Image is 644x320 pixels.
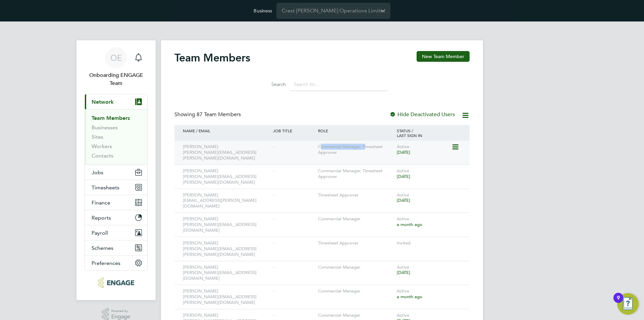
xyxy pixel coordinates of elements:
[92,230,108,236] span: Payroll
[271,237,316,249] div: -
[316,261,395,274] div: Commercial Manager
[181,141,271,165] div: [PERSON_NAME] [PERSON_NAME][EMAIL_ADDRESS][PERSON_NAME][DOMAIN_NAME]
[174,51,250,64] h2: Team Members
[395,141,451,159] div: Active
[92,169,103,176] span: Jobs
[174,111,242,118] div: Showing
[181,237,271,261] div: [PERSON_NAME] [PERSON_NAME][EMAIL_ADDRESS][PERSON_NAME][DOMAIN_NAME]
[85,277,148,288] a: Go to home page
[617,293,639,315] button: Open Resource Center, 9 new notifications
[290,78,388,91] input: Search for...
[197,111,241,118] span: 87 Team Members
[181,285,271,309] div: [PERSON_NAME] [PERSON_NAME][EMAIL_ADDRESS][PERSON_NAME][DOMAIN_NAME]
[181,125,271,136] div: NAME / EMAIL
[316,213,395,225] div: Commercial Manager
[617,298,620,307] div: 9
[397,149,410,155] span: [DATE]
[111,314,130,320] span: Engage
[316,237,395,249] div: Timesheet Approver
[271,261,316,274] div: -
[85,180,147,195] button: Timesheets
[397,270,410,275] span: [DATE]
[256,81,286,87] label: Search
[271,189,316,201] div: -
[98,277,134,288] img: crestnicholson-logo-retina.png
[181,213,271,237] div: [PERSON_NAME] [PERSON_NAME][EMAIL_ADDRESS][DOMAIN_NAME]
[316,285,395,298] div: Commercial Manager
[395,125,463,141] div: STATUS / LAST SIGN IN
[85,71,148,87] span: Onboarding ENGAGE Team
[181,261,271,285] div: [PERSON_NAME] [PERSON_NAME][EMAIL_ADDRESS][DOMAIN_NAME]
[92,215,111,221] span: Reports
[92,152,113,159] a: Contacts
[76,40,156,300] nav: Main navigation
[85,109,147,165] div: Network
[92,184,119,191] span: Timesheets
[397,222,422,227] span: a month ago
[271,285,316,298] div: -
[397,197,410,203] span: [DATE]
[395,165,463,183] div: Active
[85,256,147,270] button: Preferences
[417,51,470,62] button: New Team Member
[181,189,271,213] div: [PERSON_NAME] [EMAIL_ADDRESS][PERSON_NAME][DOMAIN_NAME]
[395,237,463,249] div: Invited
[92,245,113,251] span: Schemes
[85,210,147,225] button: Reports
[316,165,395,183] div: Commercial Manager, Timesheet Approver
[395,261,463,279] div: Active
[181,165,271,189] div: [PERSON_NAME] [PERSON_NAME][EMAIL_ADDRESS][PERSON_NAME][DOMAIN_NAME]
[85,165,147,180] button: Jobs
[271,165,316,177] div: -
[85,195,147,210] button: Finance
[254,8,272,14] label: Business
[395,189,463,207] div: Active
[271,213,316,225] div: -
[271,125,316,136] div: JOB TITLE
[316,125,395,136] div: ROLE
[92,260,120,266] span: Preferences
[110,53,122,62] span: OE
[316,189,395,201] div: Timesheet Approver
[85,240,147,255] button: Schemes
[397,294,422,300] span: a month ago
[111,308,130,314] span: Powered by
[85,225,147,240] button: Payroll
[395,285,463,303] div: Active
[92,143,112,149] a: Workers
[92,199,110,206] span: Finance
[389,111,455,118] label: Hide Deactivated Users
[85,94,147,109] button: Network
[92,124,118,131] a: Businesses
[316,141,395,159] div: Commercial Manager, Timesheet Approver
[85,47,148,87] a: OEOnboarding ENGAGE Team
[395,213,463,231] div: Active
[92,134,103,140] a: Sites
[397,174,410,179] span: [DATE]
[92,99,114,105] span: Network
[92,115,130,121] a: Team Members
[271,141,316,153] div: -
